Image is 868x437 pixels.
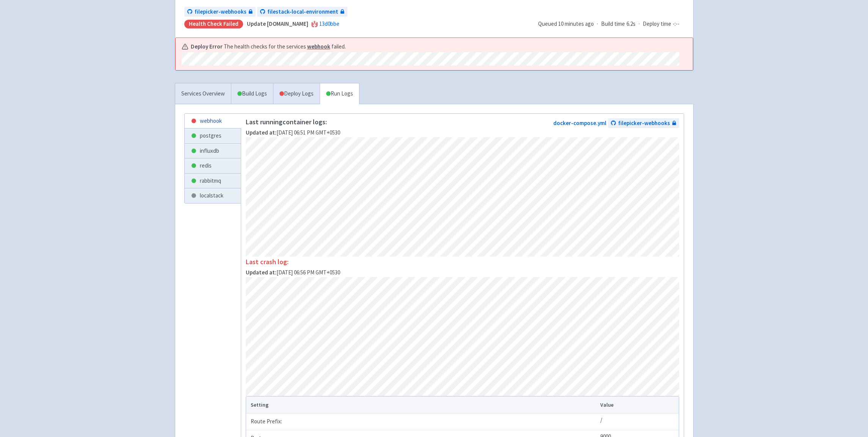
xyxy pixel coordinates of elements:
span: Build time [601,20,625,28]
time: 10 minutes ago [558,20,594,27]
span: 6.2s [626,20,636,28]
a: Services Overview [175,83,231,104]
span: filepicker-webhooks [618,119,670,128]
a: localstack [185,188,241,203]
th: Value [598,396,678,413]
a: filestack-local-environment [257,7,347,17]
div: Health check failed [184,20,243,28]
a: influxdb [185,144,241,158]
a: redis [185,158,241,173]
a: webhook [307,43,330,50]
span: [DATE] 06:56 PM GMT+0530 [246,269,340,276]
strong: Update [DOMAIN_NAME] [247,20,308,27]
span: filepicker-webhooks [195,8,246,16]
a: postgres [185,128,241,143]
span: Deploy time [643,20,671,28]
span: The health checks for the services failed. [224,42,346,51]
a: filepicker-webhooks [608,118,679,128]
a: Build Logs [231,83,273,104]
strong: Updated at: [246,269,276,276]
td: / [598,413,678,430]
td: Route Prefix: [246,413,598,430]
span: [DATE] 06:51 PM GMT+0530 [246,129,340,136]
a: docker-compose.yml [553,119,606,127]
th: Setting [246,396,598,413]
div: · · [538,20,684,28]
p: Last running container logs: [246,118,340,126]
span: Queued [538,20,594,27]
a: webhook [185,114,241,128]
span: -:-- [673,20,680,28]
strong: Updated at: [246,129,276,136]
a: filepicker-webhooks [184,7,256,17]
p: Last crash log: [246,258,340,266]
a: Run Logs [320,83,359,104]
b: Deploy Error [191,42,223,51]
a: Deploy Logs [273,83,320,104]
a: 13d0bbe [319,20,339,27]
span: filestack-local-environment [267,8,338,16]
a: rabbitmq [185,174,241,188]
